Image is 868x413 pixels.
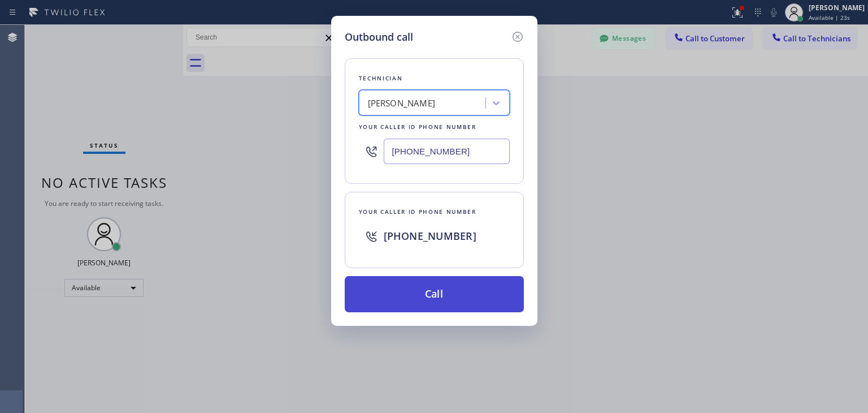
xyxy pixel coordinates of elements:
[359,72,510,84] div: Technician
[359,121,510,133] div: Your caller id phone number
[368,97,436,110] div: [PERSON_NAME]
[384,229,476,243] span: [PHONE_NUMBER]
[345,29,413,45] h5: Outbound call
[384,139,510,164] input: (123) 456-7890
[345,276,524,312] button: Call
[359,206,510,218] div: Your caller id phone number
